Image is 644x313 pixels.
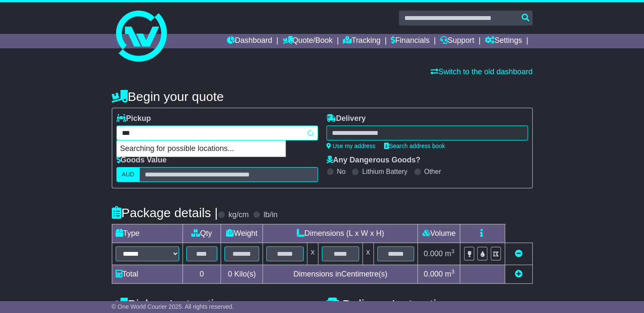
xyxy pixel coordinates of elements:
[515,249,522,258] a: Remove this item
[384,143,445,149] a: Search address book
[424,168,441,176] label: Other
[112,303,234,310] span: © One World Courier 2025. All rights reserved.
[116,114,151,123] label: Pickup
[326,114,366,123] label: Delivery
[116,167,140,182] label: AUD
[112,89,533,103] h4: Begin your quote
[112,265,182,284] td: Total
[263,210,277,220] label: lb/in
[221,224,263,243] td: Weight
[112,224,182,243] td: Type
[112,206,218,220] h4: Package details |
[307,243,318,265] td: x
[182,224,221,243] td: Qty
[282,34,332,48] a: Quote/Book
[228,270,232,278] span: 0
[424,270,443,278] span: 0.000
[451,268,455,275] sup: 3
[343,34,380,48] a: Tracking
[326,143,376,149] a: Use my address
[391,34,429,48] a: Financials
[221,265,263,284] td: Kilo(s)
[116,126,318,140] typeahead: Please provide city
[445,249,455,258] span: m
[418,224,460,243] td: Volume
[116,156,167,165] label: Goods Value
[117,141,285,157] p: Searching for possible locations...
[228,210,249,220] label: kg/cm
[431,67,532,76] a: Switch to the old dashboard
[337,168,345,176] label: No
[263,224,418,243] td: Dimensions (L x W x H)
[440,34,474,48] a: Support
[182,265,221,284] td: 0
[326,156,420,165] label: Any Dangerous Goods?
[326,297,533,311] h4: Delivery Instructions
[112,297,318,311] h4: Pickup Instructions
[362,168,407,176] label: Lithium Battery
[445,270,455,278] span: m
[227,34,272,48] a: Dashboard
[515,270,522,278] a: Add new item
[451,248,455,254] sup: 3
[362,243,373,265] td: x
[424,249,443,258] span: 0.000
[485,34,522,48] a: Settings
[263,265,418,284] td: Dimensions in Centimetre(s)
